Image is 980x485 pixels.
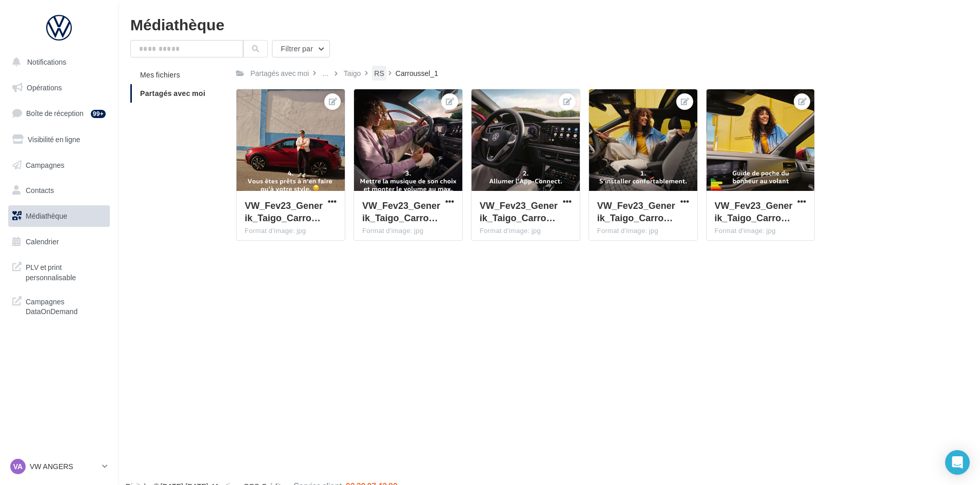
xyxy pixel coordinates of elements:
[597,200,675,223] span: VW_Fev23_Generik_Taigo_Carrousel_1_2
[272,40,330,57] button: Filtrer par
[26,237,59,246] span: Calendrier
[26,109,84,118] span: Boîte de réception
[715,200,793,223] span: VW_Fev23_Generik_Taigo_Carrousel_1_1
[6,51,108,73] button: Notifications
[245,200,323,223] span: VW_Fev23_Generik_Taigo_Carrousel_1_5
[130,16,968,32] div: Médiathèque
[6,256,112,286] a: PLV et print personnalisable
[396,68,438,79] div: Carroussel_1
[480,200,558,223] span: VW_Fev23_Generik_Taigo_Carrousel_1_3
[6,77,112,99] a: Opérations
[6,205,112,227] a: Médiathèque
[362,226,454,236] div: Format d'image: jpg
[8,457,110,476] a: VA VW ANGERS
[945,450,970,475] div: Open Intercom Messenger
[27,57,66,66] span: Notifications
[344,68,361,79] div: Taigo
[480,226,572,236] div: Format d'image: jpg
[26,260,106,282] span: PLV et print personnalisable
[6,231,112,253] a: Calendrier
[374,68,384,79] div: RS
[91,110,106,118] div: 99+
[6,102,112,124] a: Boîte de réception99+
[26,186,54,195] span: Contacts
[250,68,309,79] div: Partagés avec moi
[28,135,80,144] span: Visibilité en ligne
[26,211,67,220] span: Médiathèque
[6,290,112,321] a: Campagnes DataOnDemand
[6,154,112,176] a: Campagnes
[140,89,205,98] span: Partagés avec moi
[26,295,106,317] span: Campagnes DataOnDemand
[362,200,440,223] span: VW_Fev23_Generik_Taigo_Carrousel_1_4
[597,226,689,236] div: Format d'image: jpg
[13,461,23,472] span: VA
[140,70,180,79] span: Mes fichiers
[715,226,807,236] div: Format d'image: jpg
[27,83,62,92] span: Opérations
[6,129,112,150] a: Visibilité en ligne
[30,461,98,472] p: VW ANGERS
[245,226,337,236] div: Format d'image: jpg
[26,160,65,169] span: Campagnes
[320,66,330,81] div: ...
[6,180,112,201] a: Contacts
